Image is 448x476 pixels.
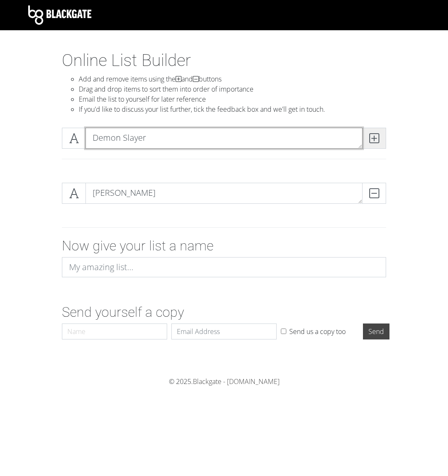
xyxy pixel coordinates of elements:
div: © 2025. [28,376,420,387]
img: Blackgate [28,5,91,25]
a: Blackgate - [DOMAIN_NAME] [193,377,280,386]
input: Name [62,323,167,339]
li: Drag and drop items to sort them into order of importance [79,84,386,94]
li: Email the list to yourself for later reference [79,94,386,104]
h1: Online List Builder [62,50,386,71]
input: Email Address [171,323,277,339]
input: Send [363,323,389,339]
label: Send us a copy too [289,326,346,337]
h2: Now give your list a name [62,238,386,254]
input: My amazing list... [62,257,386,277]
li: Add and remove items using the and buttons [79,74,386,84]
li: If you'd like to discuss your list further, tick the feedback box and we'll get in touch. [79,104,386,114]
h2: Send yourself a copy [62,304,386,320]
